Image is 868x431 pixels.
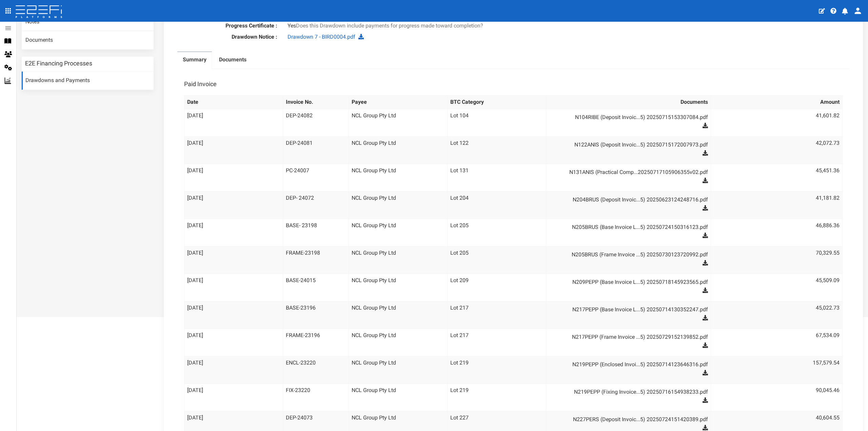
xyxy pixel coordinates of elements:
td: DEP-24081 [283,136,349,164]
a: Summary [177,52,212,69]
td: 41,601.82 [711,109,842,136]
td: NCL Group Pty Ltd [349,109,447,136]
td: Lot 217 [448,329,546,356]
td: NCL Group Pty Ltd [349,274,447,301]
td: [DATE] [184,246,283,274]
td: [DATE] [184,274,283,301]
th: Invoice No. [283,95,349,109]
td: [DATE] [184,164,283,191]
th: Payee [349,95,447,109]
td: [DATE] [184,356,283,384]
td: 157,579.54 [711,356,842,384]
label: Documents [219,56,246,64]
a: Drawdown 7 - BIRD0004.pdf [288,34,355,40]
td: [DATE] [184,191,283,219]
td: 45,451.36 [711,164,842,191]
td: FRAME-23198 [283,246,349,274]
span: Does this Drawdown include payments for progress made toward completion? [296,22,483,29]
td: Lot 219 [448,356,546,384]
td: NCL Group Pty Ltd [349,356,447,384]
td: DEP-24082 [283,109,349,136]
td: [DATE] [184,329,283,356]
td: Lot 205 [448,246,546,274]
a: N122ANIS (Deposit Invoic...5) 20250715172007973.pdf [556,139,708,150]
label: Summary [183,56,206,64]
td: NCL Group Pty Ltd [349,219,447,246]
a: N204BRUS (Deposit Invoic...5) 20250623124248716.pdf [556,194,708,205]
td: ENCL-23220 [283,356,349,384]
td: PC-24007 [283,164,349,191]
td: Lot 122 [448,136,546,164]
td: [DATE] [184,219,283,246]
td: 45,022.73 [711,301,842,329]
td: Lot 104 [448,109,546,136]
td: NCL Group Pty Ltd [349,384,447,411]
td: NCL Group Pty Ltd [349,164,447,191]
td: Lot 131 [448,164,546,191]
th: BTC Category [448,95,546,109]
th: Date [184,95,283,109]
td: 45,509.09 [711,274,842,301]
h3: E2E Financing Processes [25,60,92,66]
label: Drawdown Notice : [167,33,282,41]
label: Progress Certificate : [167,22,282,30]
td: BASE- 23198 [283,219,349,246]
td: 41,181.82 [711,191,842,219]
a: N205BRUS (Base Invoice L...5) 20250724150316123.pdf [556,222,708,233]
td: 42,072.73 [711,136,842,164]
a: N219PEPP (Enclosed Invoi...5) 20250714123646316.pdf [556,359,708,370]
div: Yes [282,22,744,30]
td: DEP- 24072 [283,191,349,219]
td: 70,329.55 [711,246,842,274]
a: N219PEPP (Fixing Invoice...5) 20250716154938233.pdf [556,387,708,397]
td: NCL Group Pty Ltd [349,191,447,219]
a: N209PEPP (Base Invoice L...5) 20250718145923565.pdf [556,277,708,288]
td: FIX-23220 [283,384,349,411]
td: [DATE] [184,136,283,164]
td: 46,886.36 [711,219,842,246]
td: [DATE] [184,384,283,411]
a: Notes [22,13,154,31]
a: N217PEPP (Frame Invoice ...5) 20250729152139852.pdf [556,332,708,342]
td: [DATE] [184,301,283,329]
a: N205BRUS (Frame Invoice ...5) 20250730123720992.pdf [556,249,708,260]
td: Lot 204 [448,191,546,219]
td: Lot 209 [448,274,546,301]
td: NCL Group Pty Ltd [349,301,447,329]
td: BASE-23196 [283,301,349,329]
th: Amount [711,95,842,109]
a: Documents [22,31,154,50]
td: [DATE] [184,109,283,136]
a: Documents [214,52,252,69]
td: 90,045.46 [711,384,842,411]
th: Documents [546,95,711,109]
a: Drawdowns and Payments [22,72,154,90]
td: 67,534.09 [711,329,842,356]
h3: Paid Invoice [184,81,217,87]
td: NCL Group Pty Ltd [349,136,447,164]
a: N131ANIS (Practical Comp...20250717105906355v02.pdf [556,167,708,178]
td: NCL Group Pty Ltd [349,329,447,356]
a: N227PERS (Deposit Invoic...5) 20250724151420389.pdf [556,414,708,425]
td: Lot 219 [448,384,546,411]
a: N104RIBE (Deposit Invoic...5) 20250715153307084.pdf [556,112,708,123]
td: BASE-24015 [283,274,349,301]
td: NCL Group Pty Ltd [349,246,447,274]
td: FRAME-23196 [283,329,349,356]
td: Lot 205 [448,219,546,246]
td: Lot 217 [448,301,546,329]
a: N217PEPP (Base Invoice L...5) 20250714130352247.pdf [556,304,708,315]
